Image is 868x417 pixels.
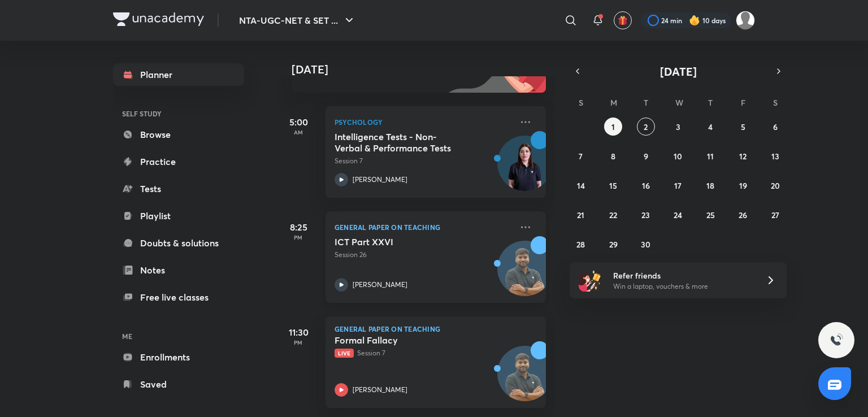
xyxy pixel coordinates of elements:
[335,325,537,332] p: General Paper on Teaching
[292,63,557,76] h4: [DATE]
[610,97,617,108] abbr: Monday
[773,121,778,132] abbr: September 6, 2025
[576,239,585,250] abbr: September 28, 2025
[335,220,512,234] p: General Paper on Teaching
[734,176,752,194] button: September 19, 2025
[701,176,719,194] button: September 18, 2025
[674,180,682,191] abbr: September 17, 2025
[335,236,475,247] h5: ICT Part XXVI
[830,333,843,347] img: ttu
[736,11,755,30] img: Atia khan
[276,129,321,136] p: AM
[335,131,475,154] h5: Intelligence Tests - Non-Verbal & Performance Tests
[498,247,552,301] img: Avatar
[739,151,747,162] abbr: September 12, 2025
[701,147,719,165] button: September 11, 2025
[766,147,784,165] button: September 13, 2025
[613,281,752,292] p: Win a laptop, vouchers & more
[604,206,622,224] button: September 22, 2025
[609,180,617,191] abbr: September 15, 2025
[276,339,321,346] p: PM
[734,147,752,165] button: September 12, 2025
[113,12,204,29] a: Company Logo
[708,97,713,108] abbr: Thursday
[335,349,354,358] span: Live
[669,147,687,165] button: September 10, 2025
[572,147,590,165] button: September 7, 2025
[641,239,650,250] abbr: September 30, 2025
[577,180,585,191] abbr: September 14, 2025
[669,206,687,224] button: September 24, 2025
[609,239,618,250] abbr: September 29, 2025
[113,104,244,123] h6: SELF STUDY
[276,115,321,129] h5: 5:00
[741,97,745,108] abbr: Friday
[572,235,590,253] button: September 28, 2025
[676,121,680,132] abbr: September 3, 2025
[706,180,714,191] abbr: September 18, 2025
[113,327,244,346] h6: ME
[766,176,784,194] button: September 20, 2025
[669,176,687,194] button: September 17, 2025
[644,151,648,162] abbr: September 9, 2025
[276,220,321,234] h5: 8:25
[637,147,655,165] button: September 9, 2025
[577,210,584,220] abbr: September 21, 2025
[734,206,752,224] button: September 26, 2025
[113,232,244,254] a: Doubts & solutions
[641,210,650,220] abbr: September 23, 2025
[335,335,475,346] h5: Formal Fallacy
[644,121,648,132] abbr: September 2, 2025
[572,176,590,194] button: September 14, 2025
[644,97,648,108] abbr: Tuesday
[642,180,650,191] abbr: September 16, 2025
[741,121,745,132] abbr: September 5, 2025
[353,280,407,290] p: [PERSON_NAME]
[113,177,244,200] a: Tests
[637,176,655,194] button: September 16, 2025
[276,234,321,241] p: PM
[572,206,590,224] button: September 21, 2025
[734,118,752,136] button: September 5, 2025
[335,250,512,260] p: Session 26
[611,151,615,162] abbr: September 8, 2025
[113,123,244,146] a: Browse
[585,63,771,79] button: [DATE]
[674,151,682,162] abbr: September 10, 2025
[708,121,713,132] abbr: September 4, 2025
[113,12,204,26] img: Company Logo
[618,15,628,25] img: avatar
[232,9,363,32] button: NTA-UGC-NET & SET ...
[113,63,244,86] a: Planner
[669,118,687,136] button: September 3, 2025
[706,210,715,220] abbr: September 25, 2025
[113,205,244,227] a: Playlist
[701,118,719,136] button: September 4, 2025
[579,97,583,108] abbr: Sunday
[579,269,601,292] img: referral
[766,206,784,224] button: September 27, 2025
[604,235,622,253] button: September 29, 2025
[609,210,617,220] abbr: September 22, 2025
[113,286,244,309] a: Free live classes
[701,206,719,224] button: September 25, 2025
[335,156,512,166] p: Session 7
[498,142,552,196] img: Avatar
[276,325,321,339] h5: 11:30
[498,352,552,406] img: Avatar
[637,118,655,136] button: September 2, 2025
[674,210,682,220] abbr: September 24, 2025
[771,151,779,162] abbr: September 13, 2025
[353,175,407,185] p: [PERSON_NAME]
[675,97,683,108] abbr: Wednesday
[689,15,700,26] img: streak
[613,270,752,281] h6: Refer friends
[614,11,632,29] button: avatar
[766,118,784,136] button: September 6, 2025
[335,348,512,358] p: Session 7
[773,97,778,108] abbr: Saturday
[637,206,655,224] button: September 23, 2025
[604,176,622,194] button: September 15, 2025
[707,151,714,162] abbr: September 11, 2025
[660,64,697,79] span: [DATE]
